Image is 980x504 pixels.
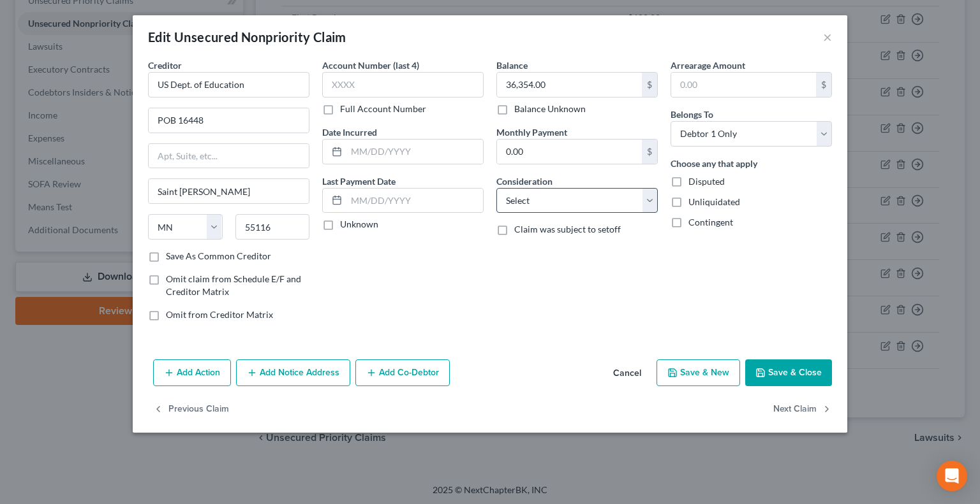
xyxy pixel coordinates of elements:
button: Add Action [153,359,231,386]
span: Belongs To [671,109,713,120]
button: Add Notice Address [236,359,350,386]
span: Claim was subject to setoff [514,224,621,234]
div: $ [816,73,831,97]
button: Add Co-Debtor [355,359,450,386]
span: Creditor [148,60,182,71]
label: Consideration [496,175,553,188]
button: Previous Claim [153,396,229,423]
div: $ [642,140,657,164]
button: Next Claim [773,396,832,423]
input: 0.00 [671,73,816,97]
label: Full Account Number [340,103,426,115]
span: Omit from Creditor Matrix [166,309,273,320]
label: Balance Unknown [514,103,586,115]
label: Choose any that apply [671,157,757,170]
span: Omit claim from Schedule E/F and Creditor Matrix [166,273,301,297]
input: MM/DD/YYYY [346,189,483,213]
label: Last Payment Date [322,175,396,188]
div: Edit Unsecured Nonpriority Claim [148,28,346,46]
input: 0.00 [497,140,642,164]
button: Save & Close [745,359,832,386]
input: MM/DD/YYYY [346,140,483,164]
input: Apt, Suite, etc... [149,144,309,168]
span: Contingent [688,217,733,227]
input: 0.00 [497,73,642,97]
input: Search creditor by name... [148,72,309,97]
span: Disputed [688,176,725,187]
div: Open Intercom Messenger [937,461,967,491]
input: Enter city... [149,179,309,203]
input: Enter zip... [235,214,310,240]
label: Monthly Payment [496,126,567,139]
label: Date Incurred [322,126,377,139]
button: × [823,29,832,45]
label: Unknown [340,218,378,231]
label: Account Number (last 4) [322,59,419,72]
label: Save As Common Creditor [166,250,271,263]
label: Arrearage Amount [671,59,745,72]
div: $ [642,73,657,97]
button: Save & New [657,359,740,386]
button: Cancel [603,361,651,386]
input: Enter address... [149,108,309,133]
span: Unliquidated [688,196,740,207]
label: Balance [496,59,528,72]
input: XXXX [322,72,484,97]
